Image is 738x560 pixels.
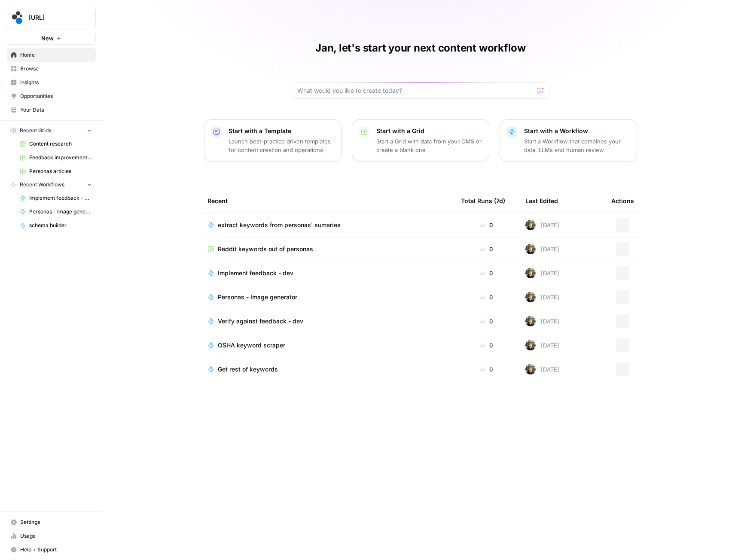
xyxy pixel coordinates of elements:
div: 0 [461,221,512,229]
a: Feedback improvement dev [16,151,96,164]
span: Personas - Image generator [29,208,92,216]
a: Personas - Image generator [16,205,96,219]
div: [DATE] [525,316,559,326]
span: schema builder [29,222,92,229]
a: Opportunities [7,89,96,103]
span: Personas - Image generator [218,293,297,301]
a: Settings [7,515,96,529]
div: [DATE] [525,292,559,302]
img: s6gu7g536aa92dsqocx7pqvq9a9o [525,244,536,254]
div: 0 [461,293,512,301]
span: Browse [20,65,92,73]
a: Your Data [7,103,96,117]
span: Opportunities [20,92,92,100]
div: [DATE] [525,220,559,230]
button: Start with a GridStart a Grid with data from your CMS or create a blank one [352,119,489,161]
span: extract keywords from personas' sumaries [218,221,341,229]
a: Get rest of keywords [207,365,447,374]
button: Start with a WorkflowStart a Workflow that combines your data, LLMs and human review [500,119,637,161]
span: Usage [20,532,92,540]
img: spot.ai Logo [10,10,25,25]
span: Feedback improvement dev [29,154,92,161]
span: Reddit keywords out of personas [218,245,313,253]
a: Content research [16,137,96,151]
div: Actions [611,189,634,213]
span: Your Data [20,106,92,114]
button: Help + Support [7,543,96,557]
div: [DATE] [525,340,559,350]
span: Personas articles [29,167,92,175]
input: What would you like to create today? [297,86,534,95]
div: 0 [461,365,512,374]
img: s6gu7g536aa92dsqocx7pqvq9a9o [525,340,536,350]
button: Recent Workflows [7,178,96,191]
span: Recent Grids [20,127,51,134]
div: 0 [461,245,512,253]
a: Personas articles [16,164,96,178]
span: Content research [29,140,92,148]
img: s6gu7g536aa92dsqocx7pqvq9a9o [525,220,536,230]
div: [DATE] [525,364,559,374]
button: Start with a TemplateLaunch best-practice driven templates for content creation and operations [204,119,342,161]
a: Verify against feedback - dev [207,317,447,326]
span: Settings [20,518,92,526]
div: Total Runs (7d) [461,189,505,213]
div: 0 [461,269,512,277]
a: Browse [7,62,96,76]
div: Last Edited [525,189,558,213]
a: Insights [7,76,96,89]
img: s6gu7g536aa92dsqocx7pqvq9a9o [525,292,536,302]
h1: Jan, let's start your next content workflow [315,41,526,55]
span: Implement feedback - dev [218,269,293,277]
button: Workspace: spot.ai [7,7,96,28]
span: OSHA keyword scraper [218,341,285,350]
span: Get rest of keywords [218,365,278,374]
p: Start a Grid with data from your CMS or create a blank one [376,137,482,154]
button: New [7,32,96,45]
span: Help + Support [20,546,92,554]
a: schema builder [16,219,96,232]
a: Usage [7,529,96,543]
span: Insights [20,79,92,86]
a: Personas - Image generator [207,293,447,301]
a: Home [7,48,96,62]
a: Implement feedback - dev [16,191,96,205]
p: Start with a Grid [376,127,482,135]
div: 0 [461,317,512,326]
span: Verify against feedback - dev [218,317,303,326]
p: Start a Workflow that combines your data, LLMs and human review [524,137,630,154]
img: s6gu7g536aa92dsqocx7pqvq9a9o [525,364,536,374]
div: 0 [461,341,512,350]
div: [DATE] [525,268,559,278]
a: OSHA keyword scraper [207,341,447,350]
span: New [41,34,54,43]
span: [URL] [29,13,81,22]
p: Start with a Template [229,127,334,135]
img: s6gu7g536aa92dsqocx7pqvq9a9o [525,268,536,278]
button: Recent Grids [7,124,96,137]
span: Implement feedback - dev [29,194,92,202]
a: Implement feedback - dev [207,269,447,277]
span: Home [20,51,92,59]
div: [DATE] [525,244,559,254]
span: Recent Workflows [20,181,64,189]
a: Reddit keywords out of personas [207,245,447,253]
p: Launch best-practice driven templates for content creation and operations [229,137,334,154]
div: Recent [207,189,447,213]
a: extract keywords from personas' sumaries [207,221,447,229]
img: s6gu7g536aa92dsqocx7pqvq9a9o [525,316,536,326]
p: Start with a Workflow [524,127,630,135]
